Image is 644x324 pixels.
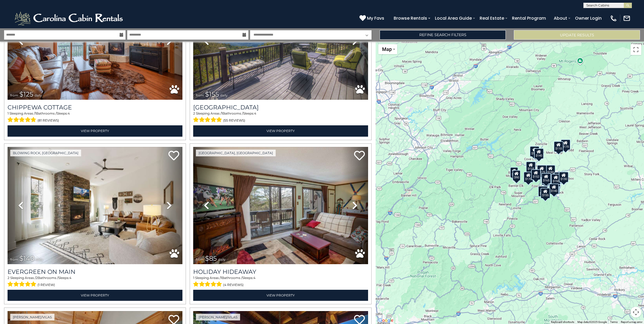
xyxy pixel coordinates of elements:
[19,90,33,98] span: $125
[380,30,506,40] a: Refine Search Filters
[36,276,38,280] span: 2
[621,320,642,323] a: Report a map error
[254,111,256,115] span: 4
[534,148,544,159] div: $140
[37,117,59,124] span: (81 reviews)
[8,276,9,280] span: 2
[8,147,182,264] img: thumbnail_167183510.jpeg
[223,281,244,288] span: (4 reviews)
[538,186,548,197] div: $180
[205,90,219,98] span: $155
[377,317,395,324] img: Google
[218,257,226,261] span: daily
[36,257,43,261] span: daily
[8,268,182,275] a: Evergreen On Main
[510,167,518,178] div: $85
[559,172,569,182] div: $130
[193,111,368,124] div: Sleeping Areas / Bathrooms / Sleeps:
[526,161,536,172] div: $115
[196,257,204,261] span: from
[13,10,125,26] img: White-1-2.png
[531,169,541,180] div: $152
[68,111,70,115] span: 4
[513,170,521,181] div: $90
[10,93,18,97] span: from
[221,111,223,115] span: 1
[69,276,71,280] span: 4
[509,13,549,23] a: Rental Program
[10,257,18,261] span: from
[631,307,641,318] button: Map camera controls
[19,254,34,262] span: $140
[610,15,617,22] img: phone-regular-white.png
[8,111,9,115] span: 1
[432,13,475,23] a: Local Area Guide
[549,184,559,194] div: $140
[610,320,618,323] a: Terms
[378,44,397,54] button: Change map style
[382,46,392,52] span: Map
[221,276,222,280] span: 1
[623,15,631,22] img: mail-regular-white.png
[551,320,574,324] button: Keyboard shortcuts
[551,174,561,185] div: $190
[359,15,386,22] a: My Favs
[631,44,641,55] button: Toggle fullscreen view
[193,276,194,280] span: 1
[524,172,533,182] div: $170
[530,146,539,157] div: $185
[193,275,368,288] div: Sleeping Areas / Bathrooms / Sleeps:
[541,188,550,199] div: $155
[193,147,368,264] img: thumbnail_163267576.jpeg
[193,104,368,111] h3: Cloud Forest Lane
[37,281,55,288] span: (1 review)
[220,93,228,97] span: daily
[205,254,217,262] span: $85
[196,93,204,97] span: from
[35,111,36,115] span: 1
[193,104,368,111] a: [GEOGRAPHIC_DATA]
[223,117,245,124] span: (55 reviews)
[8,111,182,124] div: Sleeping Areas / Bathrooms / Sleeps:
[10,150,81,156] a: Blowing Rock, [GEOGRAPHIC_DATA]
[8,290,182,301] a: View Property
[577,320,607,323] span: Map data ©2025 Google
[354,150,365,162] a: Add to favorites
[10,314,54,320] a: [PERSON_NAME]/Vilas
[554,141,563,152] div: $110
[8,125,182,136] a: View Property
[477,13,507,23] a: Real Estate
[196,314,240,320] a: [PERSON_NAME]/Vilas
[541,173,551,184] div: $165
[193,125,368,136] a: View Property
[34,93,42,97] span: daily
[514,30,640,40] button: Update Results
[253,276,255,280] span: 4
[572,13,604,23] a: Owner Login
[196,150,276,156] a: [GEOGRAPHIC_DATA], [GEOGRAPHIC_DATA]
[377,317,395,324] a: Open this area in Google Maps (opens a new window)
[546,165,555,176] div: $190
[8,104,182,111] a: Chippewa Cottage
[193,268,368,275] a: Holiday Hideaway
[561,139,570,150] div: $170
[8,275,182,288] div: Sleeping Areas / Bathrooms / Sleeps:
[391,13,430,23] a: Browse Rentals
[367,15,384,22] span: My Favs
[193,290,368,301] a: View Property
[537,165,547,176] div: $175
[551,13,570,23] a: About
[193,111,195,115] span: 2
[168,150,179,162] a: Add to favorites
